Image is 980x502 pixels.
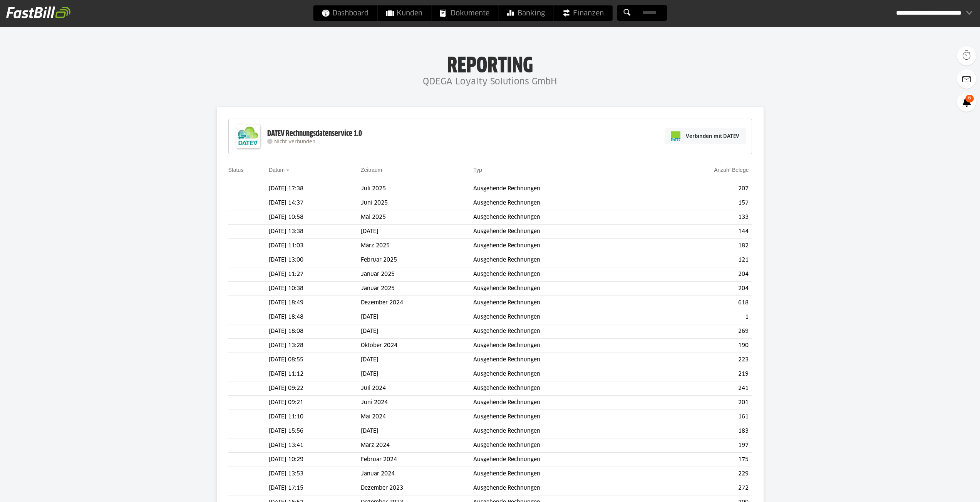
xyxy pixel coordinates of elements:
td: [DATE] [361,424,473,438]
iframe: Öffnet ein Widget, in dem Sie weitere Informationen finden [920,479,972,498]
td: [DATE] 17:15 [269,481,361,495]
div: DATEV Rechnungsdatenservice 1.0 [267,129,362,139]
td: [DATE] 18:08 [269,324,361,339]
td: Ausgehende Rechnungen [473,438,651,453]
td: Ausgehende Rechnungen [473,196,651,210]
td: Ausgehende Rechnungen [473,267,651,282]
td: Dezember 2024 [361,296,473,310]
td: 157 [651,196,752,210]
td: [DATE] 10:58 [269,210,361,225]
a: Typ [473,167,482,173]
td: 133 [651,210,752,225]
td: [DATE] 17:38 [269,182,361,196]
td: [DATE] 13:53 [269,467,361,481]
td: Ausgehende Rechnungen [473,182,651,196]
td: 121 [651,253,752,267]
td: 219 [651,367,752,381]
h1: Reporting [77,54,903,74]
td: [DATE] 15:56 [269,424,361,438]
td: 197 [651,438,752,453]
td: 204 [651,267,752,282]
td: [DATE] 13:38 [269,225,361,239]
td: Ausgehende Rechnungen [473,396,651,410]
td: Februar 2025 [361,253,473,267]
td: Ausgehende Rechnungen [473,253,651,267]
td: März 2024 [361,438,473,453]
td: Ausgehende Rechnungen [473,339,651,353]
td: Ausgehende Rechnungen [473,324,651,339]
a: Kunden [377,5,431,21]
td: 207 [651,182,752,196]
td: [DATE] 11:10 [269,410,361,424]
td: Januar 2024 [361,467,473,481]
img: sort_desc.gif [286,170,291,171]
td: 190 [651,339,752,353]
td: 1 [651,310,752,324]
a: Verbinden mit DATEV [665,128,746,144]
td: [DATE] 09:22 [269,381,361,396]
td: [DATE] [361,310,473,324]
span: Dokumente [440,5,489,21]
td: Ausgehende Rechnungen [473,210,651,225]
a: Banking [498,5,553,21]
td: [DATE] 13:41 [269,438,361,453]
a: Zeitraum [361,167,382,173]
td: [DATE] 11:12 [269,367,361,381]
td: 223 [651,353,752,367]
td: [DATE] 10:38 [269,282,361,296]
td: Ausgehende Rechnungen [473,239,651,253]
td: Ausgehende Rechnungen [473,467,651,481]
td: 204 [651,282,752,296]
td: 161 [651,410,752,424]
td: Ausgehende Rechnungen [473,282,651,296]
td: [DATE] 08:55 [269,353,361,367]
span: Verbinden mit DATEV [686,132,739,140]
a: Anzahl Belege [714,167,749,173]
td: [DATE] 11:03 [269,239,361,253]
td: 183 [651,424,752,438]
a: Finanzen [554,5,612,21]
td: Ausgehende Rechnungen [473,296,651,310]
td: 269 [651,324,752,339]
span: Dashboard [322,5,369,21]
td: Januar 2025 [361,282,473,296]
td: 272 [651,481,752,495]
td: [DATE] [361,353,473,367]
a: Dokumente [431,5,498,21]
td: [DATE] 10:29 [269,453,361,467]
td: Ausgehende Rechnungen [473,453,651,467]
td: 182 [651,239,752,253]
td: [DATE] [361,225,473,239]
a: 6 [957,92,976,112]
td: Oktober 2024 [361,339,473,353]
td: [DATE] 13:28 [269,339,361,353]
td: Ausgehende Rechnungen [473,353,651,367]
td: [DATE] 13:00 [269,253,361,267]
span: Finanzen [562,5,604,21]
span: 6 [965,95,974,102]
a: Status [228,167,244,173]
td: Mai 2025 [361,210,473,225]
img: DATEV-Datenservice Logo [233,121,263,152]
img: fastbill_logo_white.png [6,6,70,18]
td: Ausgehende Rechnungen [473,410,651,424]
span: Nicht verbunden [274,139,315,144]
td: Juli 2024 [361,381,473,396]
td: 144 [651,225,752,239]
td: [DATE] 14:37 [269,196,361,210]
td: [DATE] [361,324,473,339]
td: 241 [651,381,752,396]
a: Dashboard [313,5,377,21]
td: [DATE] 09:21 [269,396,361,410]
a: Datum [269,167,285,173]
td: Juni 2025 [361,196,473,210]
td: Januar 2025 [361,267,473,282]
td: Mai 2024 [361,410,473,424]
td: [DATE] 18:49 [269,296,361,310]
td: Ausgehende Rechnungen [473,310,651,324]
td: 201 [651,396,752,410]
td: Februar 2024 [361,453,473,467]
img: pi-datev-logo-farbig-24.svg [671,131,680,141]
td: Ausgehende Rechnungen [473,381,651,396]
td: [DATE] 11:27 [269,267,361,282]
